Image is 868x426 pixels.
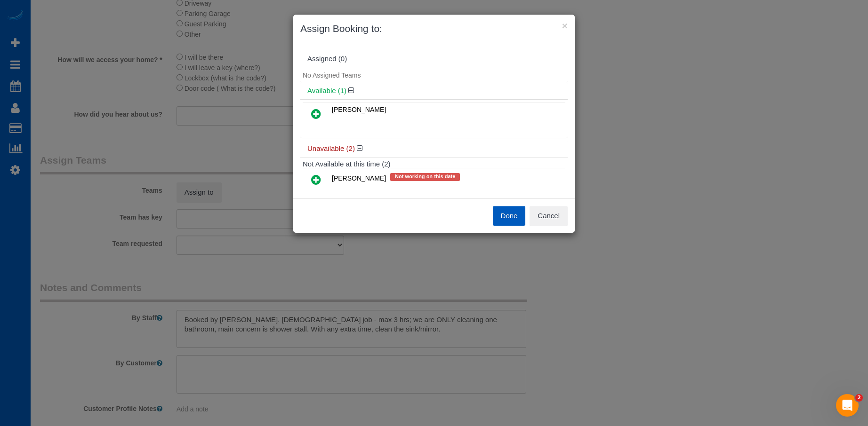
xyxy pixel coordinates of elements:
[303,71,361,79] span: No Assigned Teams
[836,394,859,417] iframe: Intercom live chat
[307,145,561,153] h4: Unavailable (2)
[332,106,386,113] span: [PERSON_NAME]
[332,175,386,182] span: [PERSON_NAME]
[390,173,460,181] span: Not working on this date
[493,206,526,226] button: Done
[307,55,561,63] div: Assigned (0)
[300,22,568,36] h3: Assign Booking to:
[855,394,863,402] span: 2
[303,160,565,168] h4: Not Available at this time (2)
[307,87,561,95] h4: Available (1)
[530,206,568,226] button: Cancel
[562,21,568,31] button: ×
